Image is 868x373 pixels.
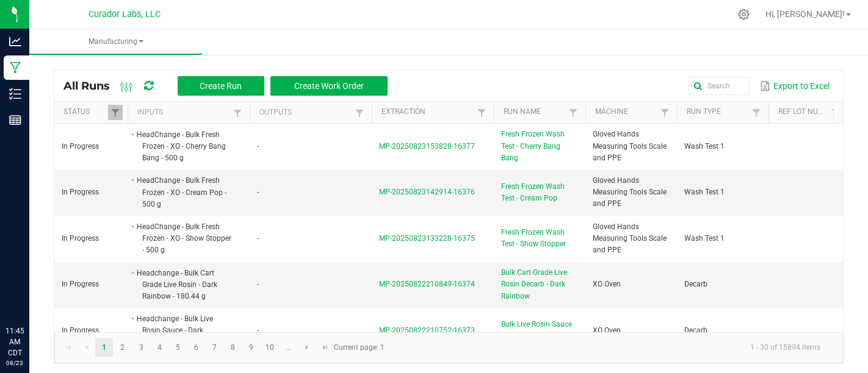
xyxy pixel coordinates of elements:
[62,234,99,243] span: In Progress
[657,105,672,120] a: Filter
[687,107,748,117] a: Run TypeSortable
[298,338,316,357] a: Go to the next page
[749,105,764,120] a: Filter
[765,9,845,19] span: Hi, [PERSON_NAME]!
[9,88,21,100] inline-svg: Inventory
[5,325,24,358] p: 11:45 AM CDT
[135,267,231,303] li: Headchange - Bulk Cart Grade Live Rosin - Dark Rainbow - 180.44 g
[9,35,21,48] inline-svg: Analytics
[62,280,99,288] span: In Progress
[566,105,580,120] a: Filter
[178,76,264,96] button: Create Run
[684,188,725,196] span: Wash Test 1
[250,102,372,124] th: Outputs
[501,181,578,204] span: Fresh Frozen Wash Test - Cream Pop
[320,343,330,352] span: Go to the last page
[250,308,372,354] td: -
[294,81,364,91] span: Create Work Order
[504,107,565,117] a: Run NameSortable
[128,102,250,124] th: Inputs
[135,221,231,257] li: HeadChange - Bulk Fresh Frozen - XO - Show Stopper - 500 g
[250,262,372,308] td: -
[108,105,123,120] a: Filter
[593,222,667,254] span: Gloved Hands Measuring Tools Scale and PPE
[684,326,707,335] span: Decarb
[689,77,750,95] input: Search
[62,326,99,335] span: In Progress
[778,107,828,117] a: Ref Lot NumberSortable
[9,62,21,74] inline-svg: Manufacturing
[593,326,621,335] span: XO Oven
[151,338,168,357] a: Page 4
[379,280,475,288] span: MP-20250822210849-16374
[828,105,843,120] a: Filter
[352,105,367,121] a: Filter
[224,338,242,357] a: Page 8
[62,142,99,151] span: In Progress
[62,188,99,196] span: In Progress
[250,169,372,216] td: -
[501,267,578,302] span: Bulk Cart Grade Live Rosin Decarb - Dark Rainbow
[132,338,150,357] a: Page 3
[474,105,489,120] a: Filter
[29,29,202,55] a: Manufacturing
[12,275,49,312] iframe: Resource center
[379,326,475,335] span: MP-20250822210752-16373
[757,76,833,96] button: Export to Excel
[114,338,131,357] a: Page 2
[379,234,475,243] span: MP-20250823133228-16375
[135,174,231,210] li: HeadChange - Bulk Fresh Frozen - XO - Cream Pop - 500 g
[379,142,475,151] span: MP-20250823153828-16377
[89,9,161,20] span: Curador Labs, LLC
[382,107,474,117] a: ExtractionSortable
[200,81,242,91] span: Create Run
[684,234,725,243] span: Wash Test 1
[54,332,843,363] kendo-pager: Current page: 1
[392,338,830,358] kendo-pager-info: 1 - 30 of 15894 items
[270,76,388,96] button: Create Work Order
[206,338,223,357] a: Page 7
[593,130,667,162] span: Gloved Hands Measuring Tools Scale and PPE
[684,142,725,151] span: Wash Test 1
[501,227,578,250] span: Fresh Frozen Wash Test - Show Stopper
[736,9,751,20] div: Manage settings
[250,216,372,262] td: -
[169,338,187,357] a: Page 5
[9,114,21,126] inline-svg: Reports
[379,188,475,196] span: MP-20250823142914-16376
[593,280,621,288] span: XO Oven
[261,338,279,357] a: Page 10
[187,338,205,357] a: Page 6
[63,76,397,96] div: All Runs
[135,313,231,349] li: Headchange - Bulk Live Rosin Sauce - Dark Rainbow - 56.12 g
[230,105,245,121] a: Filter
[501,129,578,164] span: Fresh Frozen Wash Test - Cherry Bang Bang
[63,107,107,117] a: StatusSortable
[684,280,707,288] span: Decarb
[95,338,113,357] a: Page 1
[280,338,297,357] a: Page 11
[250,124,372,170] td: -
[242,338,260,357] a: Page 9
[593,176,667,208] span: Gloved Hands Measuring Tools Scale and PPE
[135,129,231,165] li: HeadChange - Bulk Fresh Frozen - XO - Cherry Bang Bang - 500 g
[316,338,334,357] a: Go to the last page
[302,343,312,352] span: Go to the next page
[595,107,657,117] a: MachineSortable
[5,358,24,368] p: 08/23
[501,319,578,342] span: Bulk Live Rosin Sauce decarb - Dark Rainbow
[29,37,202,47] span: Manufacturing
